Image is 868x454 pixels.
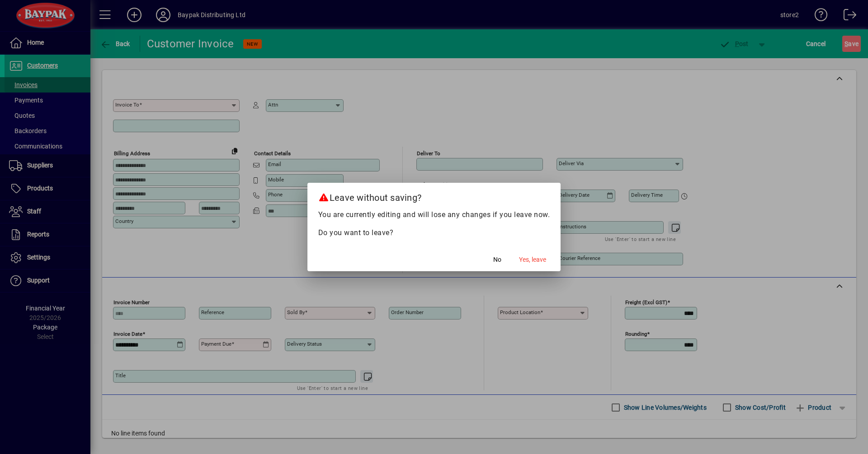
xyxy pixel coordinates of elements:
h2: Leave without saving? [307,183,561,209]
p: You are currently editing and will lose any changes if you leave now. [318,209,550,220]
button: Yes, leave [515,251,550,268]
span: Yes, leave [519,255,546,264]
span: No [493,255,501,264]
button: No [483,251,512,268]
p: Do you want to leave? [318,227,550,238]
